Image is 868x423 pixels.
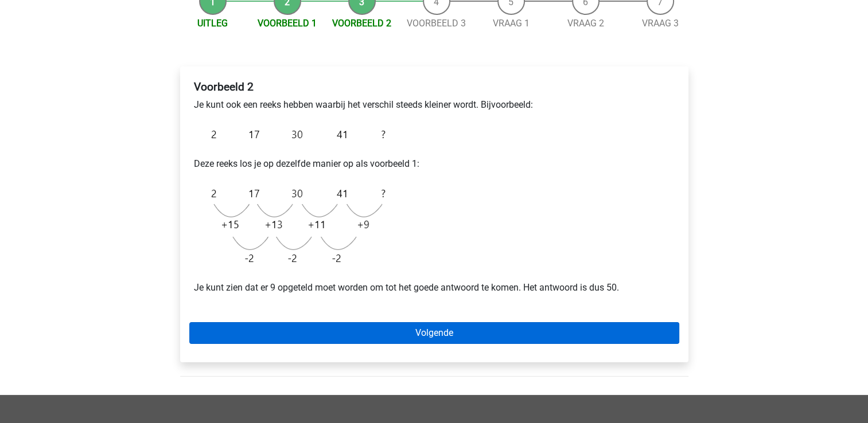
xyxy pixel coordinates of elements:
a: Volgende [189,322,679,344]
a: Vraag 2 [567,18,604,29]
b: Voorbeeld 2 [194,80,254,93]
a: Vraag 1 [493,18,530,29]
a: Vraag 3 [642,18,679,29]
img: Monotonous_Example_2.png [194,121,391,148]
p: Deze reeks los je op dezelfde manier op als voorbeeld 1: [194,157,675,171]
p: Je kunt zien dat er 9 opgeteld moet worden om tot het goede antwoord te komen. Het antwoord is du... [194,281,675,295]
a: Voorbeeld 1 [258,18,317,29]
p: Je kunt ook een reeks hebben waarbij het verschil steeds kleiner wordt. Bijvoorbeeld: [194,98,675,112]
a: Uitleg [197,18,228,29]
img: Monotonous_Example_2_2.png [194,180,391,272]
a: Voorbeeld 2 [332,18,391,29]
a: Voorbeeld 3 [407,18,466,29]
